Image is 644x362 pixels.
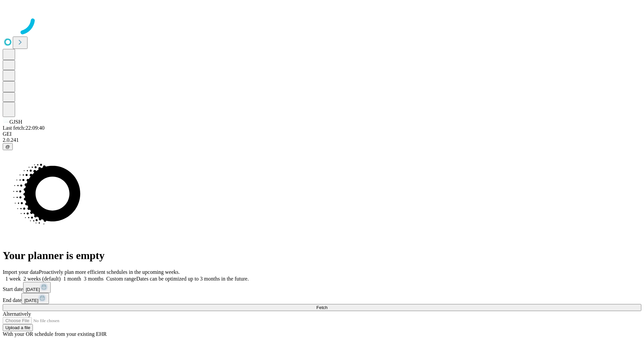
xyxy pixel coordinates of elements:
[3,311,31,317] span: Alternatively
[26,287,40,292] span: [DATE]
[3,249,641,262] h1: Your planner is empty
[316,305,327,310] span: Fetch
[3,293,641,304] div: End date
[136,276,249,282] span: Dates can be optimized up to 3 months in the future.
[3,143,13,150] button: @
[24,298,38,303] span: [DATE]
[21,293,49,304] button: [DATE]
[23,276,61,282] span: 2 weeks (default)
[5,144,10,149] span: @
[39,269,180,275] span: Proactively plan more efficient schedules in the upcoming weeks.
[3,137,641,143] div: 2.0.241
[23,282,51,293] button: [DATE]
[9,119,22,125] span: GJSH
[106,276,136,282] span: Custom range
[3,324,33,331] button: Upload a file
[3,269,39,275] span: Import your data
[84,276,104,282] span: 3 months
[3,331,107,337] span: With your OR schedule from your existing EHR
[5,276,21,282] span: 1 week
[3,125,45,131] span: Last fetch: 22:09:40
[3,131,641,137] div: GEI
[3,282,641,293] div: Start date
[3,304,641,311] button: Fetch
[63,276,81,282] span: 1 month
